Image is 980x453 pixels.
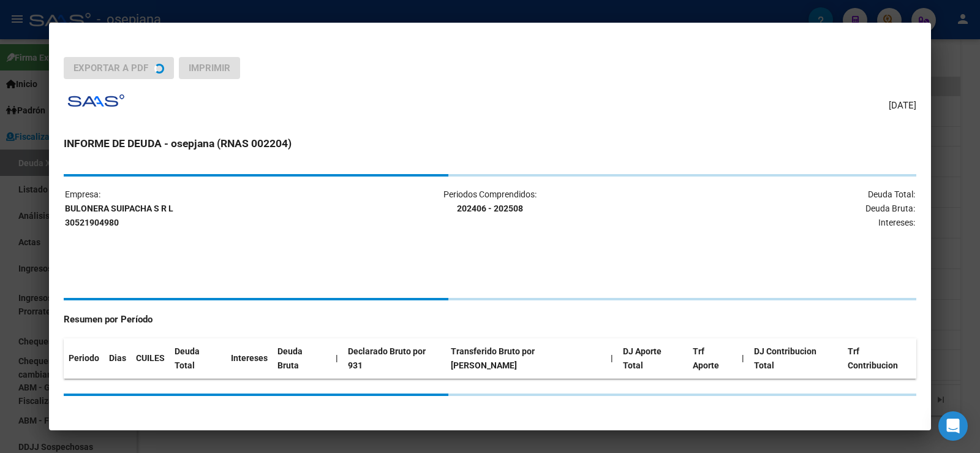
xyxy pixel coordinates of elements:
th: Deuda Total [170,338,226,379]
h3: INFORME DE DEUDA - osepjana (RNAS 002204) [64,135,916,151]
h4: Resumen por Período [64,313,916,327]
p: Empresa: [65,188,347,229]
span: Exportar a PDF [73,63,148,74]
th: | [606,338,618,379]
th: Intereses [226,338,273,379]
th: | [331,338,343,379]
th: Trf Aporte [688,338,737,379]
th: CUILES [131,338,170,379]
div: Open Intercom Messenger [938,411,968,441]
p: Periodos Comprendidos: [349,188,631,216]
th: Dias [104,338,131,379]
th: Transferido Bruto por [PERSON_NAME] [446,338,606,379]
th: Trf Contribucion [843,338,916,379]
strong: BULONERA SUIPACHA S R L 30521904980 [65,204,173,227]
strong: 202406 - 202508 [457,204,523,213]
th: | [737,338,749,379]
th: Periodo [64,338,104,379]
p: Deuda Total: Deuda Bruta: Intereses: [633,188,915,229]
th: Declarado Bruto por 931 [343,338,446,379]
th: DJ Aporte Total [618,338,688,379]
th: Deuda Bruta [273,338,330,379]
th: DJ Contribucion Total [749,338,843,379]
span: Imprimir [189,63,230,74]
button: Imprimir [179,57,240,79]
button: Exportar a PDF [64,57,174,79]
span: [DATE] [889,99,916,113]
